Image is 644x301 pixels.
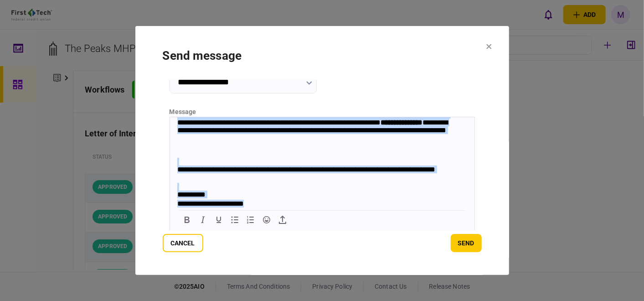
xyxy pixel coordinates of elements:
[163,234,203,252] button: Cancel
[242,213,258,226] button: Numbered list
[195,213,210,226] button: Italic
[227,213,242,226] button: Bullet list
[258,213,274,226] button: Emojis
[170,117,474,208] iframe: Rich Text Area
[170,71,317,93] input: message template
[211,213,226,226] button: Underline
[170,107,475,117] div: message
[179,213,195,226] button: Bold
[163,49,482,62] h1: send message
[451,234,482,252] button: send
